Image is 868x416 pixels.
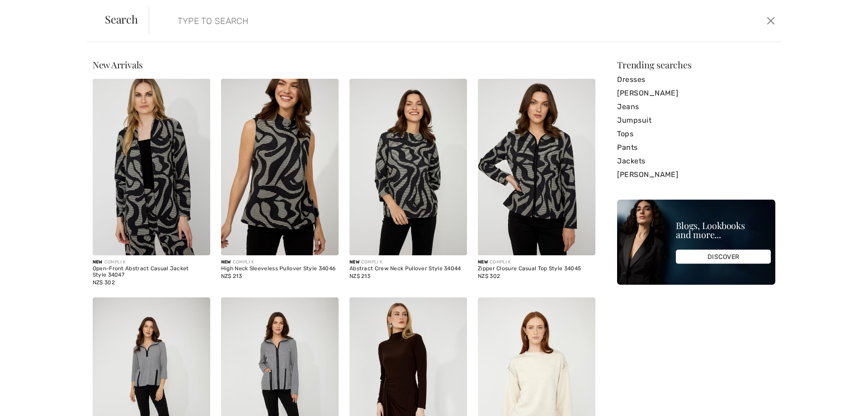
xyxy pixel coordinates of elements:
[617,86,775,100] a: [PERSON_NAME]
[478,79,595,255] img: Zipper Closure Casual Top Style 34045. As sample
[93,259,103,265] span: New
[617,154,775,168] a: Jackets
[478,266,595,272] div: Zipper Closure Casual Top Style 34045
[349,266,467,272] div: Abstract Crew Neck Pullover Style 34044
[221,273,242,279] span: NZ$ 213
[93,266,210,278] div: Open-Front Abstract Casual Jacket Style 34047
[20,6,39,14] span: Help
[617,114,775,127] a: Jumpsuit
[617,200,775,285] img: Blogs, Lookbooks and more...
[676,221,771,239] div: Blogs, Lookbooks and more...
[478,259,488,265] span: New
[617,168,775,182] a: [PERSON_NAME]
[764,14,778,28] button: Close
[478,259,595,266] div: COMPLI K
[221,259,231,265] span: New
[617,60,775,69] div: Trending searches
[617,127,775,141] a: Tops
[221,266,339,272] div: High Neck Sleeveless Pullover Style 34046
[171,7,616,34] input: TYPE TO SEARCH
[617,100,775,114] a: Jeans
[617,141,775,154] a: Pants
[93,58,143,71] span: New Arrivals
[676,250,771,264] div: DISCOVER
[349,259,359,265] span: New
[617,73,775,86] a: Dresses
[221,259,339,266] div: COMPLI K
[93,279,115,286] span: NZ$ 302
[478,273,500,279] span: NZ$ 302
[349,273,370,279] span: NZ$ 213
[221,79,339,255] img: High Neck Sleeveless Pullover Style 34046. As sample
[93,79,210,255] img: Open-Front Abstract Casual Jacket Style 34047. As sample
[93,259,210,266] div: COMPLI K
[105,14,138,24] span: Search
[349,259,467,266] div: COMPLI K
[349,79,467,255] img: Abstract Crew Neck Pullover Style 34044. As sample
